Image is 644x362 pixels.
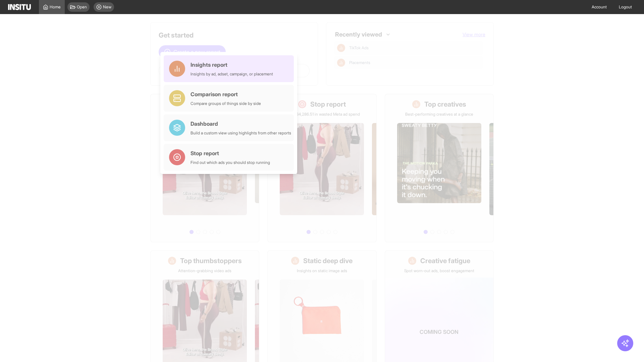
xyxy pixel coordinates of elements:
span: New [103,4,111,10]
div: Dashboard [191,120,291,128]
div: Build a custom view using highlights from other reports [191,130,291,136]
div: Insights by ad, adset, campaign, or placement [191,71,273,77]
div: Find out which ads you should stop running [191,160,270,165]
div: Comparison report [191,90,261,98]
span: Home [50,4,61,10]
div: Stop report [191,149,270,157]
div: Insights report [191,61,273,69]
span: Open [77,4,87,10]
img: Logo [8,4,31,10]
div: Compare groups of things side by side [191,101,261,106]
